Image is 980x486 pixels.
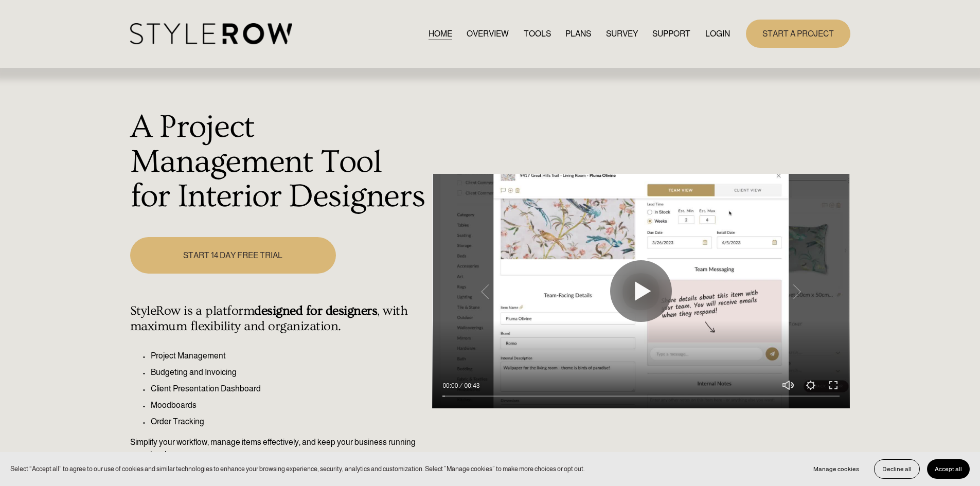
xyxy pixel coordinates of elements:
[130,110,427,214] h1: A Project Management Tool for Interior Designers
[151,350,427,362] p: Project Management
[151,366,427,379] p: Budgeting and Invoicing
[460,381,482,391] div: Duration
[524,27,551,41] a: TOOLS
[429,27,452,41] a: HOME
[130,436,427,461] p: Simplify your workflow, manage items effectively, and keep your business running seamlessly.
[882,465,912,473] span: Decline all
[151,399,427,411] p: Moodboards
[813,465,859,473] span: Manage cookies
[652,28,690,40] span: SUPPORT
[442,393,840,400] input: Seek
[10,464,585,474] p: Select “Accept all” to agree to our use of cookies and similar technologies to enhance your brows...
[130,303,427,334] h4: StyleRow is a platform , with maximum flexibility and organization.
[254,303,377,318] strong: designed for designers
[442,381,460,391] div: Current time
[806,459,867,479] button: Manage cookies
[130,237,336,274] a: START 14 DAY FREE TRIAL
[467,27,509,41] a: OVERVIEW
[151,416,427,428] p: Order Tracking
[130,23,292,44] img: StyleRow
[610,260,672,322] button: Play
[151,383,427,395] p: Client Presentation Dashboard
[705,27,730,41] a: LOGIN
[927,459,970,479] button: Accept all
[606,27,638,41] a: SURVEY
[746,20,850,48] a: START A PROJECT
[935,465,962,473] span: Accept all
[565,27,591,41] a: PLANS
[652,27,690,41] a: folder dropdown
[874,459,920,479] button: Decline all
